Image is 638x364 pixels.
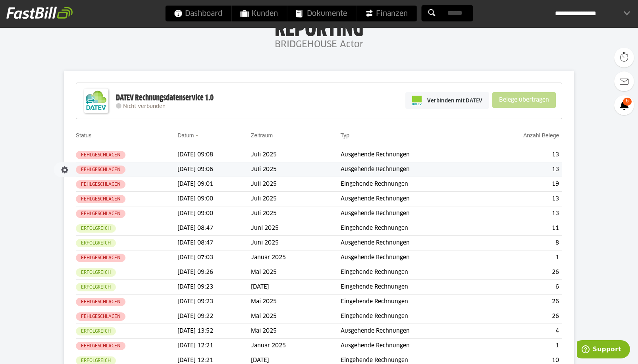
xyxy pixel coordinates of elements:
[251,221,341,236] td: Juni 2025
[251,148,341,162] td: Juli 2025
[412,96,422,105] img: pi-datev-logo-farbig-24.svg
[76,239,116,247] sl-badge: Erfolgreich
[341,250,482,265] td: Ausgehende Rechnungen
[482,148,563,162] td: 13
[341,177,482,192] td: Eingehende Rechnungen
[482,162,563,177] td: 13
[251,162,341,177] td: Juli 2025
[482,206,563,221] td: 13
[482,339,563,353] td: 1
[482,177,563,192] td: 19
[341,339,482,353] td: Ausgehende Rechnungen
[341,324,482,339] td: Ausgehende Rechnungen
[177,324,251,339] td: [DATE] 13:52
[76,166,125,174] sl-badge: Fehlgeschlagen
[76,312,125,321] sl-badge: Fehlgeschlagen
[177,280,251,295] td: [DATE] 09:23
[177,295,251,309] td: [DATE] 09:23
[177,192,251,206] td: [DATE] 09:00
[251,250,341,265] td: Januar 2025
[341,132,350,139] a: Typ
[165,6,231,21] a: Dashboard
[356,6,416,21] a: Finanzen
[482,280,563,295] td: 6
[523,132,559,139] a: Anzahl Belege
[623,98,632,106] span: 6
[116,93,214,103] div: DATEV Rechnungsdatenservice 1.0
[195,135,200,137] img: sort_desc.gif
[341,162,482,177] td: Ausgehende Rechnungen
[492,92,556,108] sl-button: Belege übertragen
[482,221,563,236] td: 11
[341,295,482,309] td: Eingehende Rechnungen
[76,342,125,350] sl-badge: Fehlgeschlagen
[427,96,482,104] span: Verbinden mit DATEV
[251,132,273,139] a: Zeitraum
[251,236,341,250] td: Juni 2025
[482,250,563,265] td: 1
[177,177,251,192] td: [DATE] 09:01
[177,162,251,177] td: [DATE] 09:06
[341,265,482,280] td: Eingehende Rechnungen
[80,85,112,117] img: DATEV-Datenservice Logo
[177,206,251,221] td: [DATE] 09:00
[341,148,482,162] td: Ausgehende Rechnungen
[251,192,341,206] td: Juli 2025
[251,206,341,221] td: Juli 2025
[177,339,251,353] td: [DATE] 12:21
[76,283,116,291] sl-badge: Erfolgreich
[76,151,125,159] sl-badge: Fehlgeschlagen
[231,6,287,21] a: Kunden
[251,280,341,295] td: [DATE]
[76,327,116,335] sl-badge: Erfolgreich
[482,192,563,206] td: 13
[296,6,347,21] span: Dokumente
[365,6,408,21] span: Finanzen
[76,132,92,139] a: Status
[6,6,73,19] img: fastbill_logo_white.png
[177,221,251,236] td: [DATE] 08:47
[251,295,341,309] td: Mai 2025
[240,6,278,21] span: Kunden
[76,195,125,203] sl-badge: Fehlgeschlagen
[76,298,125,306] sl-badge: Fehlgeschlagen
[251,177,341,192] td: Juli 2025
[174,6,222,21] span: Dashboard
[177,250,251,265] td: [DATE] 07:03
[177,148,251,162] td: [DATE] 09:08
[482,236,563,250] td: 8
[482,309,563,324] td: 26
[251,339,341,353] td: Januar 2025
[251,265,341,280] td: Mai 2025
[341,309,482,324] td: Eingehende Rechnungen
[177,236,251,250] td: [DATE] 08:47
[614,95,634,115] a: 6
[482,265,563,280] td: 26
[577,340,630,360] iframe: Öffnet ein Widget, in dem Sie weitere Informationen finden
[287,6,356,21] a: Dokumente
[251,324,341,339] td: Mai 2025
[341,221,482,236] td: Eingehende Rechnungen
[177,132,194,139] a: Datum
[405,92,489,109] a: Verbinden mit DATEV
[177,265,251,280] td: [DATE] 09:26
[177,309,251,324] td: [DATE] 09:22
[482,324,563,339] td: 4
[76,254,125,262] sl-badge: Fehlgeschlagen
[76,180,125,189] sl-badge: Fehlgeschlagen
[341,192,482,206] td: Ausgehende Rechnungen
[482,295,563,309] td: 26
[76,210,125,218] sl-badge: Fehlgeschlagen
[76,224,116,233] sl-badge: Erfolgreich
[123,104,166,109] span: Nicht verbunden
[341,236,482,250] td: Ausgehende Rechnungen
[341,280,482,295] td: Eingehende Rechnungen
[251,309,341,324] td: Mai 2025
[76,268,116,277] sl-badge: Erfolgreich
[341,206,482,221] td: Ausgehende Rechnungen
